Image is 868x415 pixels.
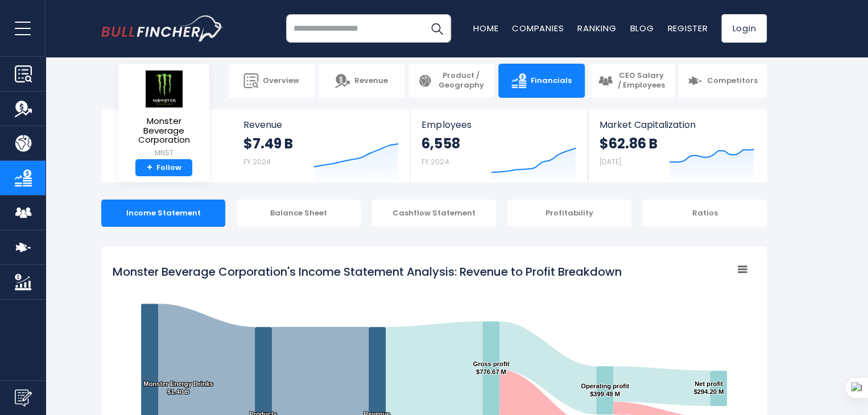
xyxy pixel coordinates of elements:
a: Revenue [319,64,404,98]
div: Ratios [643,200,767,227]
div: Cashflow Statement [372,200,496,227]
small: MNST [127,148,200,158]
tspan: Monster Beverage Corporation's Income Statement Analysis: Revenue to Profit Breakdown [113,264,622,280]
small: FY 2024 [243,157,271,167]
span: Product / Geography [437,71,485,90]
a: Employees 6,558 FY 2024 [410,109,587,182]
a: Ranking [577,22,616,34]
a: Blog [630,22,654,34]
img: bullfincher logo [101,15,224,42]
a: Financials [498,64,584,98]
text: Gross profit $776.67 M [473,360,509,375]
strong: 6,558 [421,135,460,152]
span: Market Capitalization [600,119,754,130]
text: Net profit $294.20 M [693,380,724,395]
a: +Follow [135,159,192,177]
span: CEO Salary / Employees [617,71,666,90]
span: Monster Beverage Corporation [127,117,200,145]
a: Monster Beverage Corporation MNST [127,69,201,159]
a: Companies [512,22,564,34]
button: Search [423,14,451,43]
a: Overview [229,64,315,98]
a: Product / Geography [408,64,494,98]
a: CEO Salary / Employees [589,64,675,98]
strong: $62.86 B [600,135,658,152]
text: Operating profit $399.49 M [581,383,629,397]
span: Financials [531,76,572,86]
div: Income Statement [101,200,225,227]
a: Competitors [679,64,767,98]
span: Competitors [707,76,758,86]
a: Login [721,14,767,43]
small: FY 2024 [421,157,449,167]
small: [DATE] [600,157,621,167]
strong: + [147,163,152,173]
strong: $7.49 B [243,135,293,152]
div: Balance Sheet [237,200,361,227]
a: Market Capitalization $62.86 B [DATE] [588,109,766,182]
div: Profitability [507,200,631,227]
span: Overview [263,76,299,86]
span: Revenue [243,119,399,130]
text: Monster Energy Drinks $1.40 B [143,380,213,395]
span: Revenue [354,76,388,86]
a: Home [473,22,498,34]
a: Register [667,22,708,34]
a: Go to homepage [101,15,224,42]
a: Revenue $7.49 B FY 2024 [232,109,410,182]
span: Employees [421,119,576,130]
